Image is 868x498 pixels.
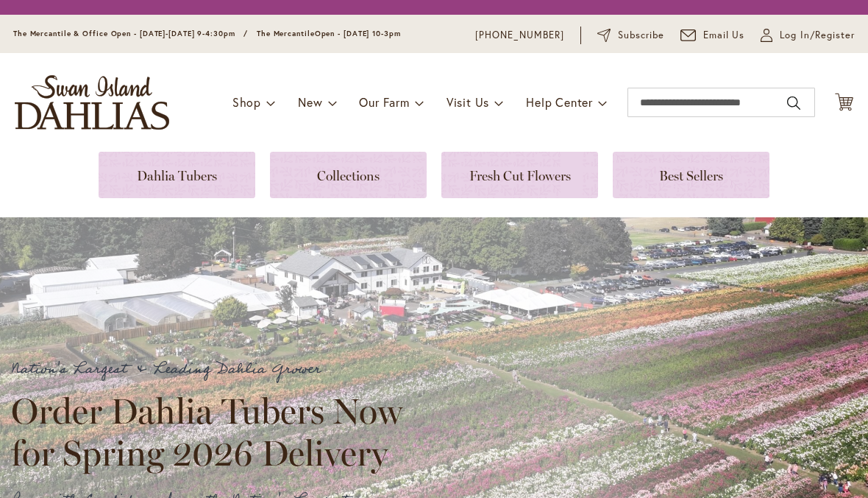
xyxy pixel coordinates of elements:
[780,28,855,43] span: Log In/Register
[526,94,593,110] span: Help Center
[298,94,322,110] span: New
[618,28,664,43] span: Subscribe
[232,94,261,110] span: Shop
[787,91,800,115] button: Search
[597,28,664,43] a: Subscribe
[315,29,401,38] span: Open - [DATE] 10-3pm
[11,390,416,473] h2: Order Dahlia Tubers Now for Spring 2026 Delivery
[703,28,745,43] span: Email Us
[475,28,564,43] a: [PHONE_NUMBER]
[15,75,169,130] a: store logo
[13,29,315,38] span: The Mercantile & Office Open - [DATE]-[DATE] 9-4:30pm / The Mercantile
[447,94,489,110] span: Visit Us
[761,28,855,43] a: Log In/Register
[680,28,745,43] a: Email Us
[11,357,416,382] p: Nation's Largest & Leading Dahlia Grower
[359,94,409,110] span: Our Farm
